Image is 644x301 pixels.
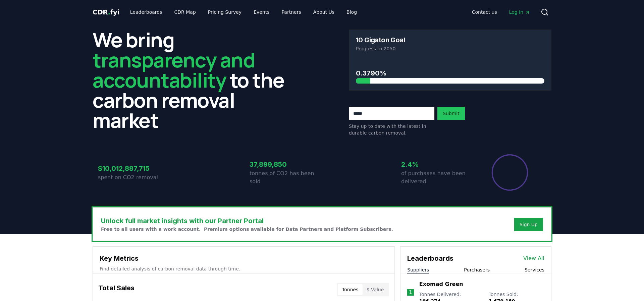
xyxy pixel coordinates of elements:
[437,107,465,120] button: Submit
[125,6,362,18] nav: Main
[93,46,255,94] span: transparency and accountability
[203,6,247,18] a: Pricing Survey
[504,6,535,18] a: Log in
[93,8,119,16] span: CDR fyi
[356,45,544,52] p: Progress to 2050
[464,266,490,273] button: Purchasers
[409,288,412,296] p: 1
[308,6,340,18] a: About Us
[169,6,201,18] a: CDR Map
[467,6,535,18] nav: Main
[523,254,544,262] a: View All
[356,37,405,43] h3: 10 Gigaton Goal
[419,280,463,288] a: Exomad Green
[349,123,435,136] p: Stay up to date with the latest in durable carbon removal.
[101,216,393,226] h3: Unlock full market insights with our Partner Portal
[101,226,393,233] p: Free to all users with a work account. Premium options available for Data Partners and Platform S...
[401,159,474,169] h3: 2.4%
[250,159,322,169] h3: 37,899,850
[93,30,295,130] h2: We bring to the carbon removal market
[338,284,362,295] button: Tonnes
[108,8,110,16] span: .
[363,284,388,295] button: $ Value
[98,173,170,182] p: spent on CO2 removal
[98,283,135,296] h3: Total Sales
[341,6,362,18] a: Blog
[407,266,429,273] button: Suppliers
[401,169,474,186] p: of purchases have been delivered
[525,266,544,273] button: Services
[491,154,529,191] div: Percentage of sales delivered
[467,6,502,18] a: Contact us
[100,253,388,263] h3: Key Metrics
[98,163,170,173] h3: $10,012,887,715
[250,169,322,186] p: tonnes of CO2 has been sold
[100,265,388,272] p: Find detailed analysis of carbon removal data through time.
[125,6,168,18] a: Leaderboards
[248,6,275,18] a: Events
[520,221,538,228] a: Sign Up
[276,6,307,18] a: Partners
[356,68,544,78] h3: 0.3790%
[407,253,453,263] h3: Leaderboards
[93,7,119,17] a: CDR.fyi
[514,218,543,231] button: Sign Up
[509,9,530,15] span: Log in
